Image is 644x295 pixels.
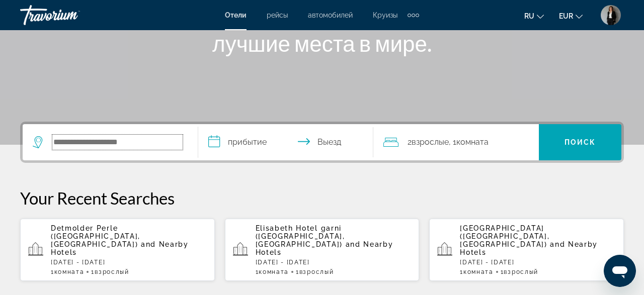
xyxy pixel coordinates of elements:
[559,9,583,23] button: Change currency
[259,268,289,275] span: Комната
[54,268,85,275] span: Комната
[539,124,621,160] button: Search
[373,124,539,160] button: Travelers: 2 adults, 0 children
[524,9,544,23] button: Change language
[308,11,353,19] a: автомобилей
[133,4,511,56] h1: Помочь вам найти и забронировать лучшие места в мире.
[565,138,596,146] span: Поиск
[256,259,412,266] p: [DATE] - [DATE]
[601,5,621,25] img: User image
[267,11,288,19] a: рейсы
[408,135,449,149] span: 2
[604,255,636,287] iframe: Schaltfläche zum Öffnen des Messaging-Fensters
[95,268,129,275] span: Взрослый
[225,11,247,19] a: Отели
[460,224,549,248] span: [GEOGRAPHIC_DATA] ([GEOGRAPHIC_DATA], [GEOGRAPHIC_DATA])
[524,12,534,20] span: ru
[501,268,538,275] span: 1
[408,7,419,23] button: Extra navigation items
[20,218,215,281] button: Detmolder Perle ([GEOGRAPHIC_DATA], [GEOGRAPHIC_DATA]) and Nearby Hotels[DATE] - [DATE]1Комната1В...
[225,218,420,281] button: Elisabeth Hotel garni ([GEOGRAPHIC_DATA], [GEOGRAPHIC_DATA]) and Nearby Hotels[DATE] - [DATE]1Ком...
[299,268,334,275] span: Взрослый
[504,268,538,275] span: Взрослый
[20,188,624,208] p: Your Recent Searches
[51,268,84,275] span: 1
[460,268,493,275] span: 1
[256,240,393,256] span: and Nearby Hotels
[91,268,129,275] span: 1
[412,137,449,147] span: Взрослые
[20,2,121,28] a: Travorium
[460,259,616,266] p: [DATE] - [DATE]
[460,240,598,256] span: and Nearby Hotels
[373,11,397,19] a: Круизы
[296,268,334,275] span: 1
[198,124,374,160] button: Select check in and out date
[463,268,494,275] span: Комната
[51,259,207,266] p: [DATE] - [DATE]
[256,224,345,248] span: Elisabeth Hotel garni ([GEOGRAPHIC_DATA], [GEOGRAPHIC_DATA])
[449,135,489,149] span: , 1
[598,5,624,26] button: User Menu
[23,124,621,160] div: Search widget
[51,224,140,248] span: Detmolder Perle ([GEOGRAPHIC_DATA], [GEOGRAPHIC_DATA])
[52,135,183,150] input: Search hotel destination
[51,240,189,256] span: and Nearby Hotels
[456,137,489,147] span: Комната
[256,268,289,275] span: 1
[429,218,624,281] button: [GEOGRAPHIC_DATA] ([GEOGRAPHIC_DATA], [GEOGRAPHIC_DATA]) and Nearby Hotels[DATE] - [DATE]1Комната...
[559,12,573,20] span: EUR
